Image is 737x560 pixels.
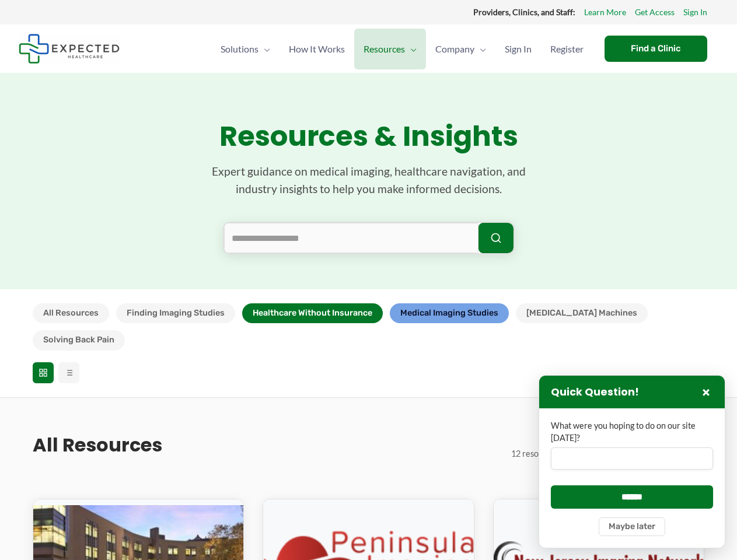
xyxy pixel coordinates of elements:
button: All Resources [33,303,109,323]
span: Sign In [505,29,532,69]
button: Close [699,385,713,399]
h3: Quick Question! [551,386,639,399]
img: Expected Healthcare Logo - side, dark font, small [19,34,120,64]
button: Solving Back Pain [33,330,125,350]
h2: All Resources [33,433,162,457]
a: Sign In [683,5,707,20]
a: Sign In [495,29,541,69]
span: Menu Toggle [474,29,486,69]
a: Get Access [635,5,675,20]
button: Finding Imaging Studies [116,303,235,323]
a: Find a Clinic [605,36,707,62]
p: Expert guidance on medical imaging, healthcare navigation, and industry insights to help you make... [194,163,544,198]
span: Solutions [221,29,259,69]
button: [MEDICAL_DATA] Machines [516,303,648,323]
a: SolutionsMenu Toggle [211,29,280,69]
nav: Primary Site Navigation [211,29,593,69]
button: Maybe later [599,517,665,536]
a: ResourcesMenu Toggle [354,29,426,69]
span: How It Works [289,29,345,69]
a: CompanyMenu Toggle [426,29,495,69]
span: Menu Toggle [405,29,417,69]
label: What were you hoping to do on our site [DATE]? [551,420,713,444]
span: Resources [364,29,405,69]
button: Healthcare Without Insurance [242,303,383,323]
span: Register [550,29,584,69]
span: Menu Toggle [259,29,270,69]
a: Learn More [584,5,626,20]
button: Medical Imaging Studies [390,303,509,323]
a: Register [541,29,593,69]
span: Company [435,29,474,69]
span: 12 resources found in Healthcare Without Insurance [511,449,705,459]
h1: Resources & Insights [33,120,705,153]
strong: Providers, Clinics, and Staff: [473,7,575,17]
a: How It Works [280,29,354,69]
